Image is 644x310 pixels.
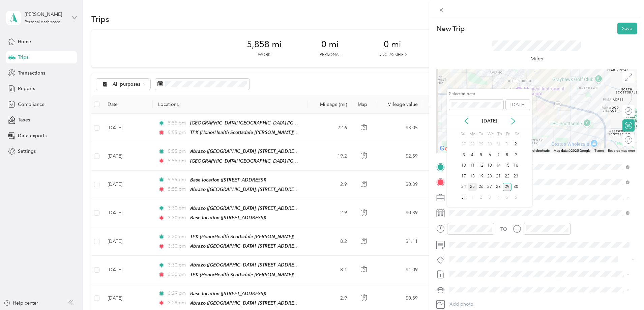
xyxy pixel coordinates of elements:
[500,226,507,233] div: TO
[485,140,494,149] div: 30
[477,172,486,180] div: 19
[511,140,520,149] div: 2
[475,117,504,124] p: [DATE]
[503,183,511,191] div: 29
[459,130,466,139] div: Su
[459,151,468,159] div: 3
[468,130,475,139] div: Mo
[521,148,550,153] button: Keyboard shortcuts
[617,23,637,34] button: Save
[449,91,503,97] label: Selected date
[485,172,494,180] div: 20
[486,130,494,139] div: We
[514,130,520,139] div: Sa
[503,162,511,170] div: 15
[468,193,477,202] div: 1
[477,162,486,170] div: 12
[478,130,484,139] div: Tu
[494,172,503,180] div: 21
[477,193,486,202] div: 2
[459,162,468,170] div: 10
[494,140,503,149] div: 31
[494,193,503,202] div: 4
[485,193,494,202] div: 3
[503,140,511,149] div: 1
[494,183,503,191] div: 28
[494,151,503,159] div: 7
[459,193,468,202] div: 31
[494,162,503,170] div: 14
[506,100,530,110] button: [DATE]
[459,172,468,180] div: 17
[447,300,637,309] button: Add photo
[554,149,590,152] span: Map data ©2025 Google
[477,140,486,149] div: 29
[608,149,635,152] a: Report a map error
[511,193,520,202] div: 6
[511,172,520,180] div: 23
[511,183,520,191] div: 30
[477,183,486,191] div: 26
[606,272,644,310] iframe: Everlance-gr Chat Button Frame
[485,151,494,159] div: 6
[468,172,477,180] div: 18
[468,140,477,149] div: 28
[485,162,494,170] div: 13
[511,162,520,170] div: 16
[477,151,486,159] div: 5
[503,172,511,180] div: 22
[468,183,477,191] div: 25
[503,151,511,159] div: 8
[459,183,468,191] div: 24
[594,149,604,152] a: Terms (opens in new tab)
[459,140,468,149] div: 27
[468,151,477,159] div: 4
[496,130,503,139] div: Th
[485,183,494,191] div: 27
[530,55,543,63] p: Miles
[438,144,460,153] a: Open this area in Google Maps (opens a new window)
[511,151,520,159] div: 9
[503,193,511,202] div: 5
[505,130,511,139] div: Fr
[438,144,460,153] img: Google
[436,24,465,33] p: New Trip
[468,162,477,170] div: 11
